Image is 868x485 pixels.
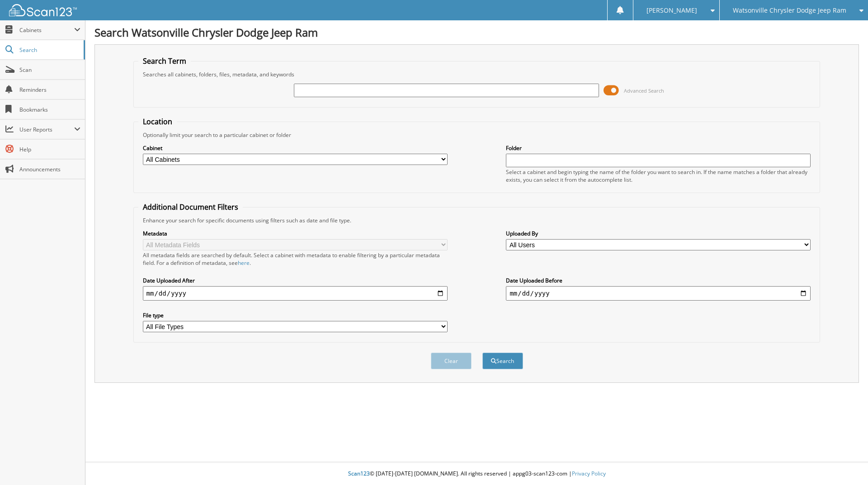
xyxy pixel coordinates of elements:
[143,251,448,267] div: All metadata fields are searched by default. Select a cabinet with metadata to enable filtering b...
[138,217,816,224] div: Enhance your search for specific documents using filters such as date and file type.
[19,26,74,34] span: Cabinets
[138,202,243,212] legend: Additional Document Filters
[19,165,80,173] span: Announcements
[138,117,177,127] legend: Location
[431,353,472,369] button: Clear
[138,131,816,139] div: Optionally limit your search to a particular cabinet or folder
[19,146,80,153] span: Help
[733,8,846,13] span: Watsonville Chrysler Dodge Jeep Ram
[506,168,811,184] div: Select a cabinet and begin typing the name of the folder you want to search in. If the name match...
[94,25,859,40] h1: Search Watsonville Chrysler Dodge Jeep Ram
[138,71,816,78] div: Searches all cabinets, folders, files, metadata, and keywords
[506,277,811,284] label: Date Uploaded Before
[624,87,664,94] span: Advanced Search
[238,259,250,267] a: here
[506,144,811,152] label: Folder
[572,470,606,477] a: Privacy Policy
[138,56,191,66] legend: Search Term
[19,106,80,113] span: Bookmarks
[143,286,448,301] input: start
[143,277,448,284] label: Date Uploaded After
[19,46,79,54] span: Search
[506,286,811,301] input: end
[143,311,448,319] label: File type
[9,4,77,16] img: scan123-logo-white.svg
[85,463,868,485] div: © [DATE]-[DATE] [DOMAIN_NAME]. All rights reserved | appg03-scan123-com |
[19,86,80,94] span: Reminders
[348,470,370,477] span: Scan123
[143,230,448,237] label: Metadata
[19,66,80,74] span: Scan
[646,8,697,13] span: [PERSON_NAME]
[482,353,523,369] button: Search
[506,230,811,237] label: Uploaded By
[143,144,448,152] label: Cabinet
[19,126,74,133] span: User Reports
